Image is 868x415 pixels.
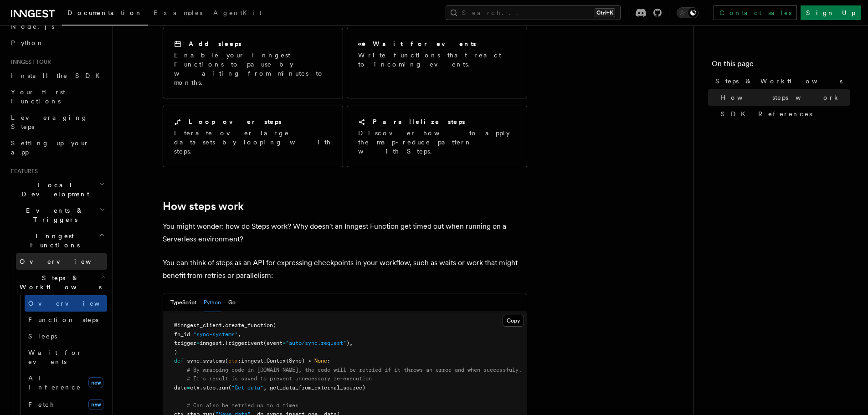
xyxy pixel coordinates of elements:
[216,384,219,391] span: .
[200,384,203,391] span: .
[28,401,55,408] span: Fetch
[225,340,263,346] span: TriggerEvent
[7,84,107,109] a: Your first Functions
[28,333,57,340] span: Sleeps
[7,177,107,202] button: Local Development
[717,106,850,122] a: SDK References
[358,128,516,156] p: Discover how to apply the map-reduce pattern with Steps.
[174,51,332,87] p: Enable your Inngest Functions to pause by waiting from minutes to months.
[170,293,196,312] button: TypeScript
[228,358,238,364] span: ctx
[154,9,202,16] span: Examples
[677,7,699,18] button: Toggle dark mode
[163,28,343,98] a: Add sleepsEnable your Inngest Functions to pause by waiting from minutes to months.
[187,375,372,382] span: # It's result is saved to prevent unnecessary re-execution
[715,77,842,86] span: Steps & Workflows
[174,349,177,355] span: )
[187,402,298,409] span: # Can also be retried up to 4 times
[25,328,107,344] a: Sleeps
[11,114,88,130] span: Leveraging Steps
[7,168,38,175] span: Features
[208,3,267,25] a: AgentKit
[213,9,262,16] span: AgentKit
[187,384,190,391] span: =
[28,374,81,391] span: AI Inference
[347,28,527,98] a: Wait for eventsWrite functions that react to incoming events.
[28,300,122,307] span: Overview
[67,9,143,16] span: Documentation
[11,72,105,79] span: Install the SDK
[7,135,107,160] a: Setting up your app
[222,322,225,328] span: .
[231,384,263,391] span: "Get data"
[88,377,103,388] span: new
[7,228,107,253] button: Inngest Functions
[174,322,222,328] span: @inngest_client
[174,128,332,156] p: Iterate over large datasets by looping with steps.
[263,358,267,364] span: .
[11,39,44,46] span: Python
[163,220,527,246] p: You might wonder: how do Steps work? Why doesn't an Inngest Function get timed out when running o...
[263,340,282,346] span: (event
[200,340,225,346] span: inngest.
[193,331,238,338] span: "sync-systems"
[305,358,311,364] span: ->
[282,340,286,346] span: =
[7,206,99,224] span: Events & Triggers
[225,358,228,364] span: (
[174,358,184,364] span: def
[148,3,208,25] a: Examples
[16,253,107,270] a: Overview
[11,23,54,30] span: Node.js
[347,106,527,167] a: Parallelize stepsDiscover how to apply the map-reduce pattern with Steps.
[7,109,107,135] a: Leveraging Steps
[25,344,107,370] a: Wait for events
[190,384,200,391] span: ctx
[11,88,65,105] span: Your first Functions
[327,358,330,364] span: :
[187,367,522,373] span: # By wrapping code in [DOMAIN_NAME], the code will be retried if it throws an error and when succ...
[25,370,107,395] a: AI Inferencenew
[241,358,263,364] span: inngest
[717,89,850,106] a: How steps work
[7,231,98,250] span: Inngest Functions
[16,270,107,295] button: Steps & Workflows
[88,399,103,410] span: new
[7,35,107,51] a: Python
[62,3,148,26] a: Documentation
[174,340,196,346] span: trigger
[721,93,841,102] span: How steps work
[228,384,231,391] span: (
[595,8,615,17] kbd: Ctrl+K
[190,331,193,338] span: =
[346,340,353,346] span: ),
[263,384,365,391] span: , get_data_from_external_source)
[203,384,216,391] span: step
[187,358,225,364] span: sync_systems
[25,312,107,328] a: Function steps
[11,139,89,156] span: Setting up your app
[28,349,82,365] span: Wait for events
[7,202,107,228] button: Events & Triggers
[196,340,200,346] span: =
[174,384,187,391] span: data
[228,293,236,312] button: Go
[204,293,221,312] button: Python
[219,384,228,391] span: run
[714,5,797,20] a: Contact sales
[163,256,527,282] p: You can think of steps as an API for expressing checkpoints in your workflow, such as waits or wo...
[7,67,107,84] a: Install the SDK
[446,5,621,20] button: Search...Ctrl+K
[238,358,241,364] span: :
[358,51,516,69] p: Write functions that react to incoming events.
[373,39,476,48] h2: Wait for events
[225,322,273,328] span: create_function
[16,273,102,292] span: Steps & Workflows
[174,331,190,338] span: fn_id
[189,117,282,126] h2: Loop over steps
[25,395,107,414] a: Fetchnew
[189,39,241,48] h2: Add sleeps
[163,200,244,213] a: How steps work
[286,340,346,346] span: "auto/sync.request"
[7,58,51,66] span: Inngest tour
